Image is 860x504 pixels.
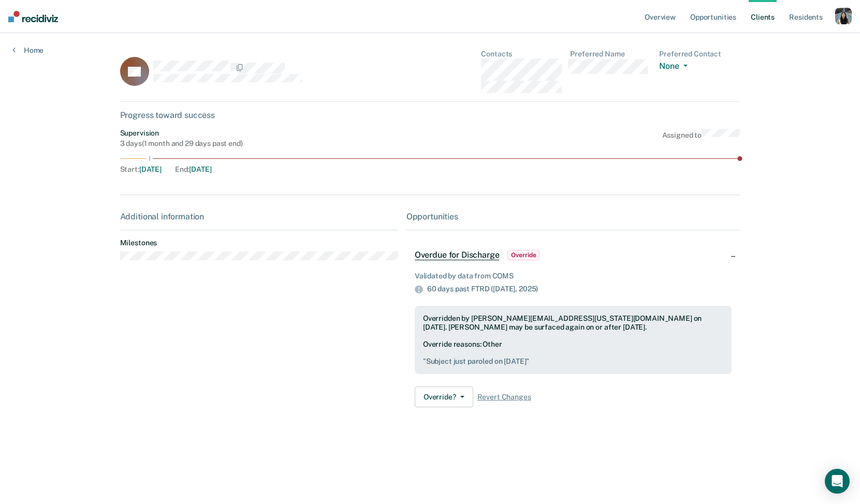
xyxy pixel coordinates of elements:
[120,239,398,247] dt: Milestones
[120,165,166,174] div: Start :
[423,314,724,332] div: Overridden by [PERSON_NAME][EMAIL_ADDRESS][US_STATE][DOMAIN_NAME] on [DATE]. [PERSON_NAME] may be...
[662,129,740,149] div: Assigned to
[120,212,398,221] div: Additional information
[415,272,732,280] div: Validated by data from COMS
[423,340,724,366] div: Override reasons: Other
[406,212,740,221] div: Opportunities
[570,50,651,58] dt: Preferred Name
[659,50,740,58] dt: Preferred Contact
[12,46,43,55] a: Home
[659,61,691,73] button: None
[170,165,212,174] div: End :
[519,285,538,293] span: 2025)
[189,165,211,173] span: [DATE]
[415,250,500,260] span: Overdue for Discharge
[139,165,162,173] span: [DATE]
[8,11,58,22] img: Recidiviz
[427,285,732,293] div: 60 days past FTRD ([DATE],
[120,110,740,120] div: Progress toward success
[481,50,562,58] dt: Contacts
[406,239,740,272] div: Overdue for DischargeOverride
[477,393,531,402] span: Revert Changes
[120,139,243,148] div: 3 days ( 1 month and 29 days past end )
[507,250,540,260] span: Override
[120,129,243,138] div: Supervision
[415,387,473,407] button: Override?
[423,357,724,366] pre: " Subject just paroled on [DATE] "
[825,469,850,494] div: Open Intercom Messenger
